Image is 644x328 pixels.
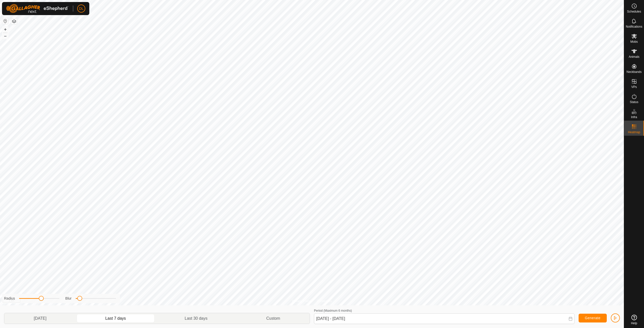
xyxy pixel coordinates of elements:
[317,299,332,303] a: Contact Us
[6,4,69,13] img: Gallagher Logo
[628,131,640,134] span: Heatmap
[631,322,637,325] span: Help
[2,26,8,32] button: +
[105,315,126,321] span: Last 7 days
[4,296,15,301] label: Radius
[185,315,208,321] span: Last 30 days
[630,40,638,43] span: Mobs
[2,33,8,39] button: –
[314,309,352,312] label: Period (Maximum 6 months)
[626,70,641,73] span: Neckbands
[631,85,637,88] span: VPs
[11,18,17,24] button: Map Layers
[624,313,644,327] a: Help
[579,314,607,322] button: Generate
[34,315,46,321] span: [DATE]
[626,25,642,28] span: Notifications
[627,10,641,13] span: Schedules
[65,296,72,301] label: Blur
[631,116,637,119] span: Infra
[292,299,311,303] a: Privacy Policy
[266,315,280,321] span: Custom
[629,55,639,58] span: Animals
[585,316,600,320] span: Generate
[79,6,84,11] span: DL
[630,101,638,104] span: Status
[2,18,8,24] button: Reset Map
